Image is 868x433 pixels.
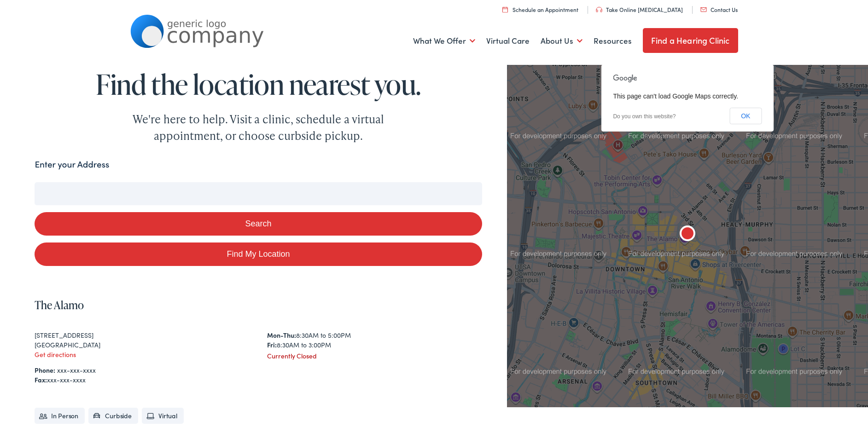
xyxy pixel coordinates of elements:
a: Schedule an Appointment [502,6,578,13]
div: Currently Closed [267,351,482,361]
a: xxx-xxx-xxxx [57,365,96,375]
div: [STREET_ADDRESS] [35,330,249,340]
li: Virtual [142,408,184,424]
div: 8:30AM to 5:00PM 8:30AM to 3:00PM [267,330,482,350]
h1: Find the location nearest you. [35,69,482,99]
li: In Person [35,408,85,424]
div: We're here to help. Visit a clinic, schedule a virtual appointment, or choose curbside pickup. [111,111,406,144]
button: OK [729,108,762,124]
a: Take Online [MEDICAL_DATA] [596,6,683,13]
strong: Mon-Thu: [267,330,296,340]
img: utility icon [596,7,602,12]
a: The Alamo [35,297,84,312]
img: utility icon [700,7,707,12]
a: About Us [541,24,583,58]
a: What We Offer [413,24,475,58]
a: Do you own this website? [613,113,676,120]
a: Get directions [35,350,76,359]
strong: Fri: [267,340,277,349]
input: Enter your address or zip code [35,182,482,205]
a: Contact Us [700,6,738,13]
a: Find a Hearing Clinic [643,28,738,53]
button: Search [35,212,482,236]
a: Virtual Care [486,24,530,58]
strong: Fax: [35,375,47,384]
div: The Alamo [676,224,699,246]
label: Enter your Address [35,158,109,171]
div: xxx-xxx-xxxx [35,375,482,385]
strong: Phone: [35,365,55,375]
a: Resources [594,24,632,58]
span: This page can't load Google Maps correctly. [613,92,738,100]
li: Curbside [88,408,138,424]
img: utility icon [502,6,508,12]
div: [GEOGRAPHIC_DATA] [35,340,249,350]
a: Find My Location [35,242,482,266]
